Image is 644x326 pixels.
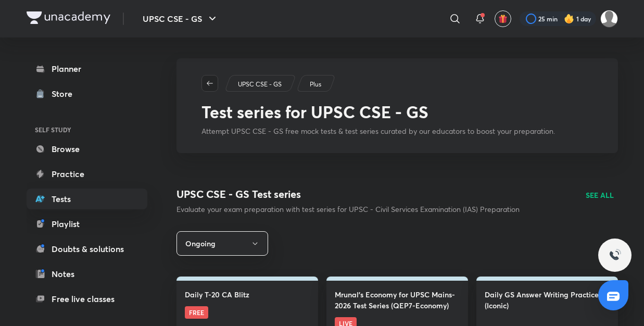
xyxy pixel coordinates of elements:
img: Ayush Kumar [600,10,618,28]
a: Practice [27,164,147,184]
a: Plus [308,80,323,89]
a: Notes [27,264,147,284]
p: Evaluate your exam preparation with test series for UPSC - Civil Services Examination (IAS) Prepa... [176,204,520,215]
a: Browse [27,139,147,159]
a: Planner [27,58,147,79]
button: UPSC CSE - GS [136,8,225,29]
img: avatar [498,14,508,23]
a: Tests [27,189,147,209]
p: UPSC CSE - GS [238,80,282,89]
p: Attempt UPSC CSE - GS free mock tests & test series curated by our educators to boost your prepar... [201,126,593,136]
img: ttu [609,249,621,261]
img: Company Logo [27,11,110,24]
h4: UPSC CSE - GS Test series [176,186,520,202]
p: Plus [310,80,321,89]
div: Store [52,87,79,100]
a: Doubts & solutions [27,239,147,259]
a: Free live classes [27,289,147,309]
a: UPSC CSE - GS [236,80,283,89]
a: Playlist [27,214,147,234]
img: streak [564,14,574,24]
h6: SELF STUDY [27,121,147,139]
span: FREE [185,306,208,319]
button: avatar [495,10,511,27]
a: Store [27,83,147,104]
a: SEE ALL [586,190,614,200]
h4: Mrunal’s Economy for UPSC Mains-2026 Test Series (QEP7-Economy) [335,289,460,311]
a: Company Logo [27,11,110,27]
button: Ongoing [176,231,268,256]
h4: Daily T-20 CA Blitz [185,289,249,300]
h1: Test series for UPSC CSE - GS [201,102,593,122]
h4: Daily GS Answer Writing Practice (Iconic) [485,289,610,311]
